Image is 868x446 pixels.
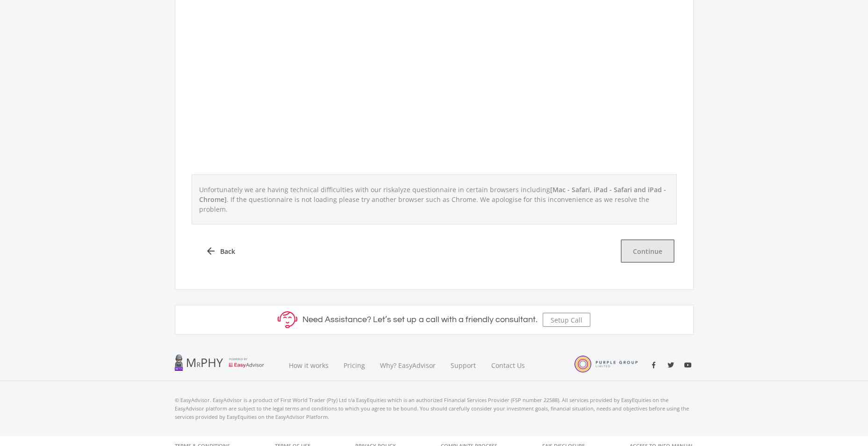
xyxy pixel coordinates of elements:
[175,396,694,421] p: © EasyAdvisor. EasyAdvisor is a product of First World Trader (Pty) Ltd t/a EasyEquities which is...
[194,239,246,263] a: arrow_back Back
[281,350,336,381] a: How it works
[205,245,216,257] i: arrow_back
[443,350,484,381] a: Support
[621,239,674,263] button: Continue
[302,315,538,325] h5: Need Assistance? Let’s set up a call with a friendly consultant.
[220,246,235,256] span: Back
[199,185,666,204] span: [Mac - Safari, iPad - Safari and iPad - Chrome]
[194,182,674,216] p: Unfortunately we are having technical difficulties with our riskalyze questionnaire in certain br...
[484,350,533,381] a: Contact Us
[543,313,590,327] button: Setup Call
[336,350,373,381] a: Pricing
[373,350,443,381] a: Why? EasyAdvisor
